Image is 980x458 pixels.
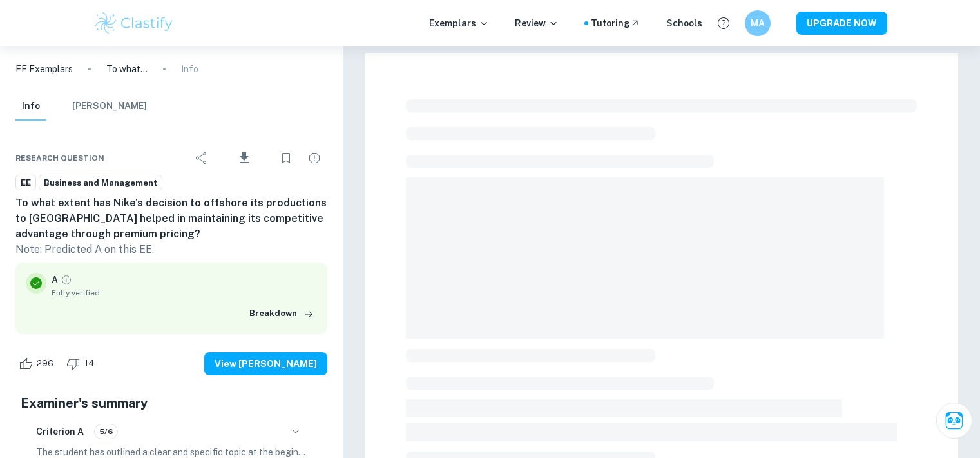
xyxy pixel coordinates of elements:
[30,357,61,370] span: 296
[15,152,104,164] span: Research question
[106,62,148,76] p: To what extent has Nike’s decision to offshore its productions to [GEOGRAPHIC_DATA] helped in mai...
[36,424,84,439] h6: Criterion A
[204,352,327,375] button: View [PERSON_NAME]
[936,403,972,439] button: Ask Clai
[273,145,299,171] div: Bookmark
[713,12,735,34] button: Help and Feedback
[246,304,317,323] button: Breakdown
[796,12,887,35] button: UPGRADE NOW
[302,145,327,171] div: Report issue
[15,195,327,242] h6: To what extent has Nike’s decision to offshore its productions to [GEOGRAPHIC_DATA] helped in mai...
[39,175,162,191] a: Business and Management
[181,62,198,76] p: Info
[745,10,771,36] button: MA
[15,62,73,76] a: EE Exemplars
[15,92,46,121] button: Info
[77,357,101,370] span: 14
[15,242,327,257] p: Note: Predicted A on this EE.
[15,175,36,191] a: EE
[52,287,317,299] span: Fully verified
[21,393,322,413] h5: Examiner's summary
[63,353,101,374] div: Dislike
[666,16,702,30] a: Schools
[217,141,271,175] div: Download
[39,177,162,190] span: Business and Management
[15,353,61,374] div: Like
[429,16,489,30] p: Exemplars
[72,92,147,121] button: [PERSON_NAME]
[515,16,559,30] p: Review
[61,274,72,286] a: Grade fully verified
[750,16,765,30] h6: MA
[189,145,215,171] div: Share
[95,426,117,437] span: 5/6
[52,273,58,287] p: A
[93,10,175,36] img: Clastify logo
[591,16,640,30] a: Tutoring
[16,177,35,190] span: EE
